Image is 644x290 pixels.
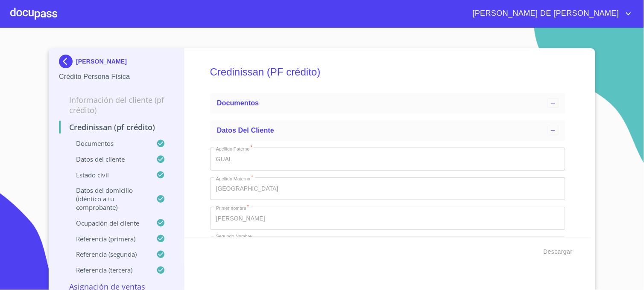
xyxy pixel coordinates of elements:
img: Docupass spot blue [59,55,76,68]
p: Crédito Persona Física [59,72,174,82]
p: Datos del domicilio (idéntico a tu comprobante) [59,186,156,212]
div: [PERSON_NAME] [59,55,174,72]
p: Datos del cliente [59,155,156,163]
div: Datos del cliente [210,120,565,141]
span: Descargar [544,246,573,257]
span: [PERSON_NAME] DE [PERSON_NAME] [466,7,624,20]
p: Referencia (tercera) [59,266,156,274]
p: Estado Civil [59,171,156,179]
p: Ocupación del Cliente [59,219,156,227]
p: [PERSON_NAME] [76,58,127,65]
p: Información del cliente (PF crédito) [59,95,174,115]
p: Credinissan (PF crédito) [59,122,174,132]
span: Datos del cliente [217,127,274,134]
button: Descargar [540,244,576,260]
span: Documentos [217,99,259,107]
button: account of current user [466,7,634,20]
h5: Credinissan (PF crédito) [210,55,565,90]
p: Documentos [59,139,156,148]
p: Referencia (primera) [59,235,156,243]
p: Referencia (segunda) [59,250,156,258]
div: Documentos [210,93,565,113]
